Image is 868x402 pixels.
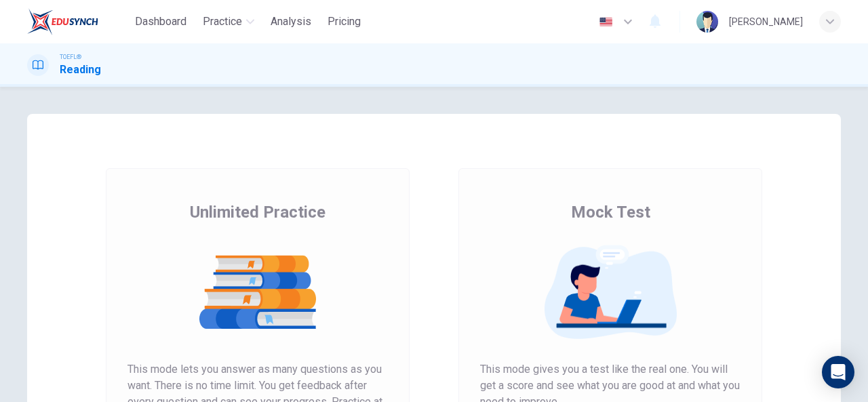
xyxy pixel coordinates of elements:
span: Mock Test [571,201,650,223]
h1: Reading [60,62,101,78]
span: Unlimited Practice [190,201,325,223]
a: EduSynch logo [27,8,130,35]
span: Practice [203,14,242,30]
button: Pricing [322,9,366,34]
span: Dashboard [135,14,186,30]
div: Open Intercom Messenger [822,356,854,388]
span: TOEFL® [60,52,81,62]
button: Analysis [265,9,317,34]
div: [PERSON_NAME] [729,14,803,30]
button: Dashboard [130,9,192,34]
img: Profile picture [696,11,718,33]
img: en [597,17,614,27]
img: EduSynch logo [27,8,98,35]
span: Pricing [328,14,361,30]
button: Practice [197,9,260,34]
span: Analysis [271,14,311,30]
